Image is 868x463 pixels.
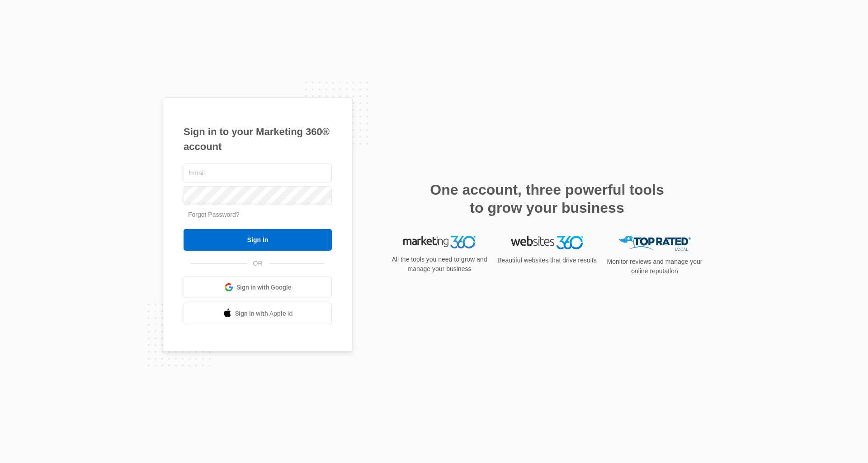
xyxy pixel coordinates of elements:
input: Sign In [184,229,332,251]
a: Sign in with Apple Id [184,303,332,324]
span: OR [247,259,269,268]
h1: Sign in to your Marketing 360® account [184,124,332,154]
input: Email [184,164,332,182]
p: Monitor reviews and manage your online reputation [604,257,705,276]
p: Beautiful websites that drive results [496,256,598,265]
a: Sign in with Google [184,276,332,298]
h2: One account, three powerful tools to grow your business [427,181,667,217]
a: Forgot Password? [188,211,240,218]
span: Sign in with Apple Id [235,309,293,318]
p: All the tools you need to grow and manage your business [389,255,490,274]
img: Marketing 360 [403,236,476,248]
img: Websites 360 [511,236,583,249]
img: Top Rated Local [618,236,691,251]
span: Sign in with Google [236,283,292,292]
